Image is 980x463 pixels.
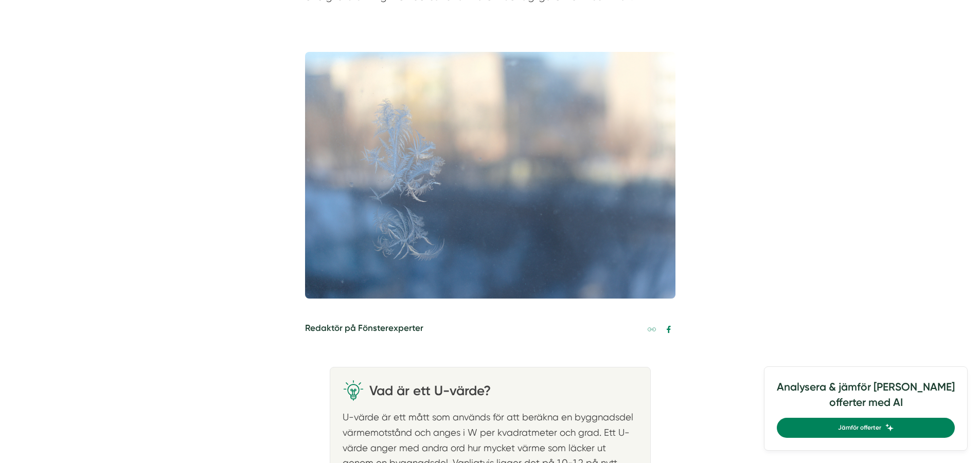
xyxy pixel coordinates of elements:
a: Kopiera länk [646,323,658,336]
a: Dela på Facebook [663,323,675,336]
h5: Redaktör på Fönsterexperter [305,321,423,338]
span: Jämför offerter [838,423,881,433]
img: uvärde fönster, uvärde på fönster [305,52,675,299]
h3: Vad är ett U-värde? [369,380,491,400]
a: Jämför offerter [777,418,955,438]
svg: Facebook [665,325,673,334]
h4: Analysera & jämför [PERSON_NAME] offerter med AI [777,379,955,418]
